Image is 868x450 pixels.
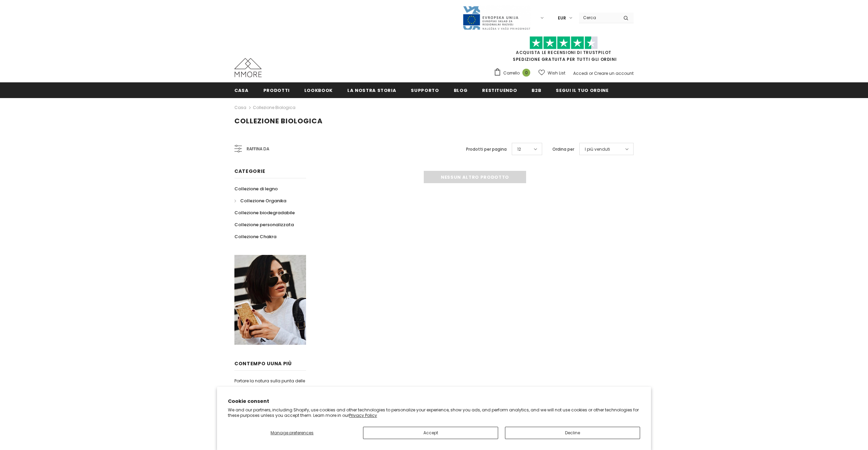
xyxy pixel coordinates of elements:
a: Wish List [538,67,565,79]
img: Fidati di Pilot Stars [530,36,598,50]
a: Collezione personalizzata [234,219,294,231]
img: Casi MMORE [234,58,262,77]
a: Collezione Organika [234,195,286,207]
span: B2B [532,87,541,94]
span: SPEDIZIONE GRATUITA PER TUTTI GLI ORDINI [494,39,634,62]
h2: Cookie consent [228,398,640,405]
span: Collezione biodegradabile [234,209,295,216]
span: Collezione biologica [234,116,323,126]
span: Categorie [234,168,265,175]
button: Manage preferences [228,427,356,439]
a: Casa [234,82,249,98]
span: Segui il tuo ordine [556,87,608,94]
input: Search Site [579,13,618,23]
span: Lookbook [304,87,333,94]
a: Javni Razpis [462,15,531,21]
label: Ordina per [552,146,574,153]
a: Collezione biologica [253,105,295,110]
a: supporto [411,82,439,98]
span: Collezione Organika [240,197,286,204]
span: Prodotti [263,87,290,94]
p: Portare la natura sulla punta delle dita. Con materiali organici naturali selezionati a mano, ogn... [234,377,306,434]
a: Acquista le recensioni di TrustPilot [516,50,611,55]
img: Javni Razpis [462,5,531,30]
span: I più venduti [585,146,610,153]
label: Prodotti per pagina [466,146,507,153]
span: Manage preferences [271,430,314,436]
span: La nostra storia [347,87,396,94]
button: Decline [505,427,640,439]
span: 0 [522,69,530,77]
span: Collezione Chakra [234,233,276,240]
a: Blog [454,82,468,98]
a: Restituendo [482,82,517,98]
a: Privacy Policy [349,412,377,418]
a: Collezione biodegradabile [234,207,295,219]
p: We and our partners, including Shopify, use cookies and other technologies to personalize your ex... [228,407,640,418]
span: Blog [454,87,468,94]
span: contempo uUna più [234,360,292,367]
a: Prodotti [263,82,290,98]
span: EUR [558,15,566,22]
a: Creare un account [594,70,634,76]
span: Raffina da [247,145,269,153]
a: Lookbook [304,82,333,98]
span: supporto [411,87,439,94]
span: Wish List [548,70,565,77]
a: B2B [532,82,541,98]
span: Collezione di legno [234,186,278,192]
a: Collezione Chakra [234,231,276,243]
span: Casa [234,87,249,94]
button: Accept [363,427,498,439]
a: Casa [234,104,246,112]
span: Carrello [503,70,520,77]
span: Collezione personalizzata [234,221,294,228]
a: Accedi [573,70,588,76]
span: Restituendo [482,87,517,94]
a: Carrello 0 [494,68,534,78]
a: La nostra storia [347,82,396,98]
span: 12 [517,146,521,153]
a: Segui il tuo ordine [556,82,608,98]
span: or [589,70,593,76]
a: Collezione di legno [234,183,278,195]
